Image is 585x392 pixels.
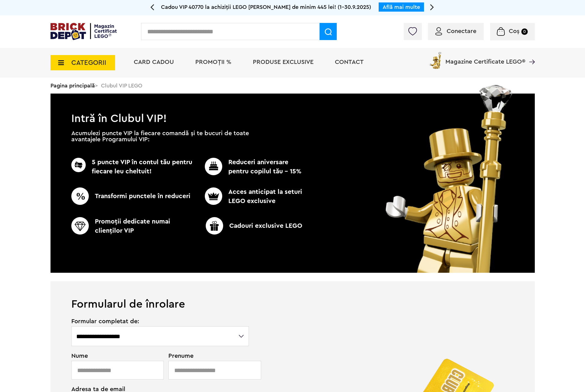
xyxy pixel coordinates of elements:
p: 5 puncte VIP în contul tău pentru fiecare leu cheltuit! [71,158,195,176]
p: Acces anticipat la seturi LEGO exclusive [195,187,304,206]
a: Conectare [435,28,476,34]
a: Pagina principală [51,83,95,88]
span: Conectare [447,28,476,34]
img: CC_BD_Green_chek_mark [206,217,223,235]
span: Magazine Certificate LEGO® [445,51,525,65]
img: CC_BD_Green_chek_mark [205,187,222,205]
span: Cadou VIP 40770 la achiziții LEGO [PERSON_NAME] de minim 445 lei! (1-30.9.2025) [161,4,371,10]
span: Nume [71,353,161,359]
p: Promoţii dedicate numai clienţilor VIP [71,217,195,235]
a: Produse exclusive [253,59,313,65]
img: CC_BD_Green_chek_mark [71,217,89,235]
span: Coș [509,28,519,34]
img: vip_page_image [377,85,522,273]
a: Află mai multe [383,4,420,10]
p: Transformi punctele în reduceri [71,187,195,205]
span: Formular completat de: [71,318,250,324]
a: Contact [335,59,364,65]
a: PROMOȚII % [195,59,231,65]
a: Magazine Certificate LEGO® [525,51,535,57]
img: CC_BD_Green_chek_mark [205,158,222,175]
div: > Clubul VIP LEGO [51,78,535,94]
a: Card Cadou [134,59,174,65]
p: Cadouri exclusive LEGO [192,217,316,235]
img: CC_BD_Green_chek_mark [71,187,89,205]
span: CATEGORII [71,59,106,66]
small: 0 [521,28,528,35]
img: CC_BD_Green_chek_mark [71,158,86,172]
p: Acumulezi puncte VIP la fiecare comandă și te bucuri de toate avantajele Programului VIP: [71,130,249,142]
h1: Intră în Clubul VIP! [51,94,535,122]
span: Prenume [168,353,250,359]
p: Reduceri aniversare pentru copilul tău - 15% [195,158,304,176]
h1: Formularul de înrolare [51,281,535,310]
